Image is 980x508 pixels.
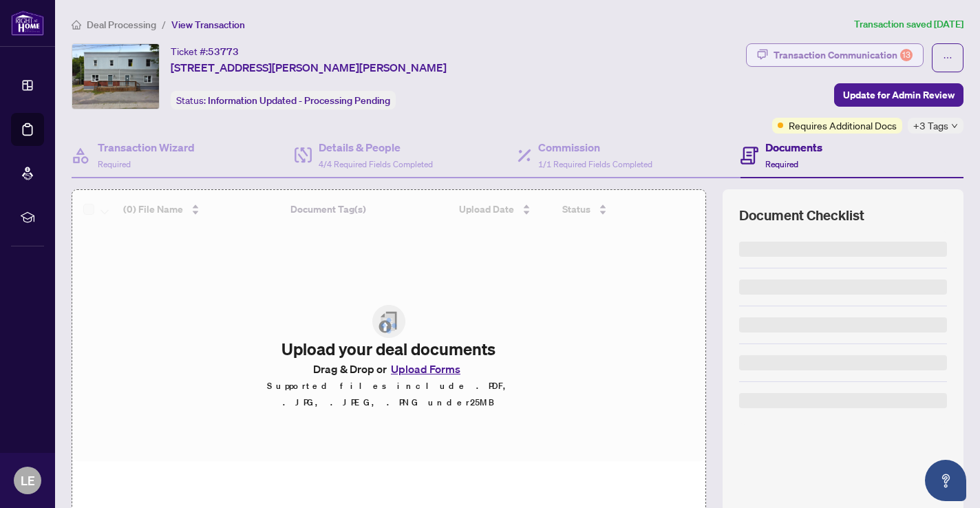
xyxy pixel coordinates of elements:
[319,139,433,156] h4: Details & People
[208,94,390,107] span: Information Updated - Processing Pending
[72,20,81,30] span: home
[11,10,44,36] img: logo
[765,159,798,169] span: Required
[789,118,897,133] span: Requires Additional Docs
[162,17,166,32] li: /
[854,17,963,32] article: Transaction saved [DATE]
[171,19,245,31] span: View Transaction
[21,471,35,490] span: LE
[319,159,433,169] span: 4/4 Required Fields Completed
[538,159,652,169] span: 1/1 Required Fields Completed
[774,44,913,66] div: Transaction Communication
[208,45,239,58] span: 53773
[98,139,195,156] h4: Transaction Wizard
[87,19,156,31] span: Deal Processing
[72,44,159,109] img: IMG-X12319543_1.jpg
[951,123,958,129] span: down
[843,84,955,106] span: Update for Admin Review
[943,53,952,63] span: ellipsis
[98,159,131,169] span: Required
[900,49,913,61] div: 13
[834,83,963,107] button: Update for Admin Review
[171,43,239,59] div: Ticket #:
[538,139,652,156] h4: Commission
[746,43,924,67] button: Transaction Communication13
[765,139,822,156] h4: Documents
[913,118,948,134] span: +3 Tags
[171,59,447,76] span: [STREET_ADDRESS][PERSON_NAME][PERSON_NAME]
[739,206,864,225] span: Document Checklist
[171,91,396,109] div: Status:
[925,460,966,501] button: Open asap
